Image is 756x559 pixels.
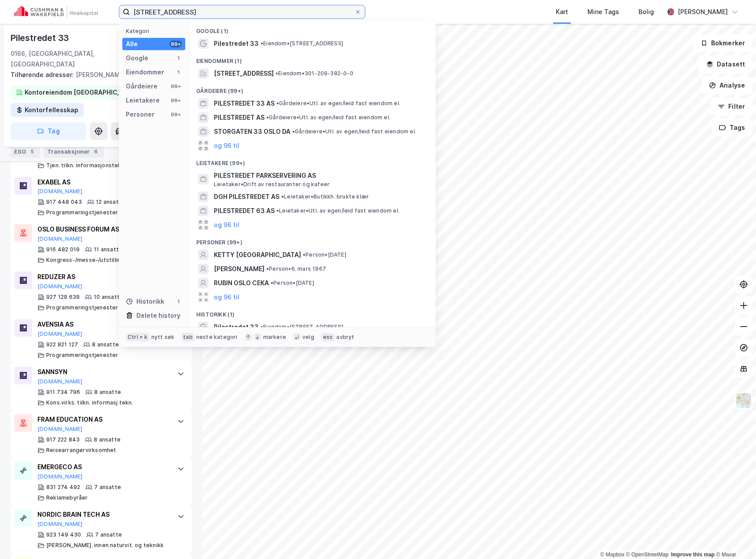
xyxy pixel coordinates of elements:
div: Reklamebyråer [46,494,88,501]
div: Bolig [639,7,654,17]
div: 927 129 639 [46,294,80,301]
div: 0166, [GEOGRAPHIC_DATA], [GEOGRAPHIC_DATA] [11,48,121,70]
div: Kategori [126,28,185,34]
div: Gårdeiere (99+) [189,81,436,96]
div: 12 ansatte [96,199,125,206]
button: Analyse [701,77,752,94]
iframe: Chat Widget [712,517,756,559]
div: ESG [11,145,40,158]
div: Eiendommer [126,67,164,77]
button: [DOMAIN_NAME] [37,235,83,243]
div: 99+ [169,40,182,48]
div: velg [302,334,314,341]
div: 1 [175,55,182,62]
button: [DOMAIN_NAME] [37,378,83,385]
div: Personer [126,109,154,120]
div: Kart [556,7,568,17]
div: 11 ansatte [94,246,122,253]
div: Kontrollprogram for chat [712,517,756,559]
span: • [266,265,269,272]
span: STORGATEN 33 OSLO DA [214,126,290,137]
input: Søk på adresse, matrikkel, gårdeiere, leietakere eller personer [130,5,354,18]
button: [DOMAIN_NAME] [37,473,83,480]
div: Ctrl + k [126,333,150,342]
div: Programmeringstjenester [46,209,118,216]
div: Programmeringstjenester [46,352,118,359]
span: Leietaker • Butikkh. brukte klær [281,193,369,200]
span: [PERSON_NAME] [214,264,264,274]
span: PILESTREDET AS [214,112,264,123]
div: Google (1) [189,21,436,37]
div: avbryt [336,334,354,341]
span: RUBIN OSLO CEKA [214,278,269,288]
button: [DOMAIN_NAME] [37,331,83,338]
div: 99+ [169,83,182,90]
div: Tjen. tilkn. informasjonsteknologi el. [46,162,146,169]
div: Programmeringstjenester [46,304,118,311]
div: 7 ansatte [94,484,121,491]
div: 1 [175,69,182,76]
div: 922 821 127 [46,341,78,348]
div: 99+ [169,111,182,118]
div: Kongress-/messe-/utstillingsvirks. [46,257,142,264]
div: 99+ [169,97,182,104]
span: • [276,100,279,107]
span: PILESTREDET PARKSERVERING AS [214,170,425,181]
div: SANNSYN [37,367,169,377]
span: • [281,193,284,200]
div: AVENSIA AS [37,319,169,330]
div: Historikk (1) [189,304,436,320]
div: Reisearrangørvirksomhet [46,447,117,454]
div: 8 ansatte [94,389,121,396]
button: Bokmerker [693,34,752,52]
div: Eiendommer (1) [189,51,436,66]
div: [PERSON_NAME] [678,7,728,17]
div: Personer (99+) [189,232,436,248]
div: 8 ansatte [94,436,121,443]
div: 916 482 019 [46,246,80,253]
span: • [271,279,273,286]
div: 7 ansatte [95,531,122,538]
div: EMERGECO AS [37,462,169,472]
div: 917 222 843 [46,436,80,443]
div: 917 448 043 [46,199,82,206]
button: Tag [11,122,86,140]
span: Gårdeiere • Utl. av egen/leid fast eiendom el. [266,114,390,121]
div: Kontorfellesskap [25,105,78,115]
div: 911 734 796 [46,389,80,396]
div: [PERSON_NAME]. innen naturvit. og teknikk [46,542,164,549]
div: tab [181,333,195,342]
div: Kontoreiendom [GEOGRAPHIC_DATA] [25,87,139,98]
button: Filter [710,98,752,115]
div: Google [126,53,148,63]
button: Datasett [699,55,752,73]
div: Delete history [136,310,180,321]
div: Historikk [126,296,164,307]
div: 1 [175,298,182,305]
button: [DOMAIN_NAME] [37,283,83,290]
a: Improve this map [671,552,715,558]
span: Leietaker • Drift av restauranter og kafeer [214,181,330,188]
span: Person • 6. mars 1967 [266,265,326,272]
span: • [261,40,263,47]
span: Person • [DATE] [271,279,314,287]
span: Tilhørende adresser: [11,71,76,78]
div: REDUZER AS [37,272,169,282]
span: Eiendom • [STREET_ADDRESS] [261,324,343,331]
span: • [303,251,305,258]
div: Transaksjoner [44,145,104,158]
div: Kons.virks. tilkn. informasj.tekn. [46,399,133,406]
div: EXABEL AS [37,177,169,188]
span: [STREET_ADDRESS] [214,68,274,79]
span: • [276,207,279,214]
span: Gårdeiere • Utl. av egen/leid fast eiendom el. [276,100,400,107]
div: Pilestredet 33 [11,31,71,45]
span: PILESTREDET 33 AS [214,98,275,109]
button: [DOMAIN_NAME] [37,426,83,433]
div: 6 [92,147,100,156]
div: FRAM EDUCATION AS [37,414,169,425]
img: Z [735,392,752,409]
button: og 96 til [214,220,239,230]
span: DGH PILESTREDET AS [214,191,279,202]
button: og 96 til [214,140,239,151]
